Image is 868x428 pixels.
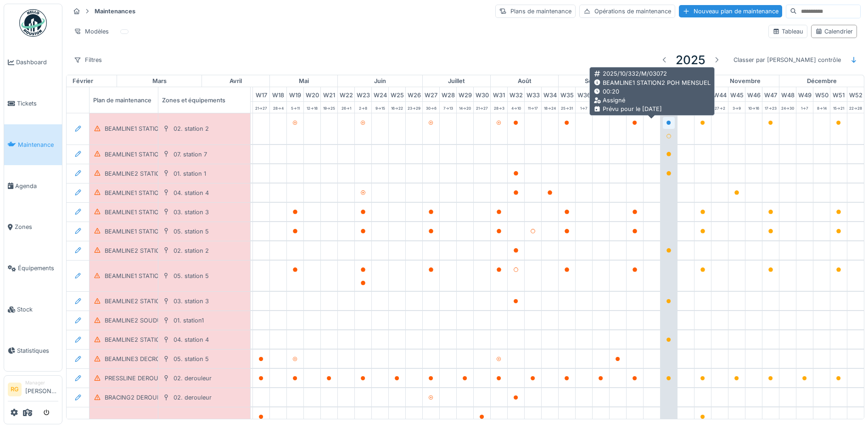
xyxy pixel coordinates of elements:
div: juin [338,75,422,87]
div: Tableau [773,27,803,36]
div: BEAMLINE3 DECROCHAGE STATION5 POH TRIMESTRIEL [105,355,265,363]
div: BEAMLINE2 STATION2 POH MENSUEL [105,246,214,255]
div: Filtres [70,53,106,67]
div: 5 -> 11 [287,102,303,113]
div: W 47 [762,87,779,101]
div: W 44 [711,87,728,101]
div: 05. station 5 [174,272,209,280]
div: 14 -> 20 [457,102,473,113]
div: W 23 [355,87,371,101]
div: 10 -> 16 [745,102,762,113]
div: septembre [559,75,643,87]
strong: Maintenances [91,7,139,16]
div: PRESSLINE DEROULEUR POH BIHEBDOMADAIRE [105,374,242,383]
div: W 28 [440,87,456,101]
a: Statistiques [4,330,62,371]
div: 3 -> 9 [728,102,745,113]
div: mai [270,75,337,87]
div: 02. derouleur [174,374,212,383]
div: W 36 [576,87,592,101]
div: Nouveau plan de maintenance [679,5,782,17]
div: 04. station 4 [174,335,209,344]
div: 18 -> 24 [542,102,558,113]
div: 04. station 4 [174,189,209,197]
div: 03. station 3 [174,297,209,306]
div: BEAMLINE2 STATION4 POH MENSUEL [105,335,214,344]
div: 25 -> 31 [559,102,575,113]
div: décembre [779,75,864,87]
div: Classer par [PERSON_NAME] contrôle [729,53,845,67]
span: Agenda [15,182,58,190]
div: W 26 [406,87,422,101]
div: Opérations de maintenance [579,5,675,18]
div: 01. station 1 [174,169,206,178]
div: W 30 [474,87,490,101]
div: BEAMLINE1 STATION2 POH MENSUEL [594,78,711,87]
div: 02. station 2 [174,124,209,133]
a: RG Manager[PERSON_NAME] [8,379,58,401]
a: Zones [4,206,62,248]
a: Dashboard [4,42,62,83]
div: BEAMLINE1 STATION5 POH MENSUEL [105,227,213,236]
div: 05. station 5 [174,355,209,363]
li: [PERSON_NAME] [25,379,58,399]
div: 02. derouleur [174,393,212,402]
div: W 46 [745,87,762,101]
div: W 25 [389,87,405,101]
div: 15 -> 21 [830,102,847,113]
div: 21 -> 27 [474,102,490,113]
div: 19 -> 25 [321,102,337,113]
div: Calendrier [815,27,853,36]
div: 24 -> 30 [779,102,796,113]
div: Prévu pour le [DATE] [594,105,711,113]
div: BEAMLINE2 STATION3 POH MENSUEL [105,297,214,306]
div: W 21 [321,87,337,101]
div: BEAMLINE2 STATION1 POH MENSUEL [105,169,213,178]
div: Assigné [594,96,711,105]
div: W 32 [508,87,524,101]
div: 27 -> 2 [711,102,728,113]
div: Zones et équipements [158,87,250,113]
div: Manager [25,379,58,386]
div: juillet [423,75,490,87]
div: ROLLFORMING AMENAGE POH TRIMESTRIEL [105,418,233,427]
div: Modèles [70,25,113,38]
a: Agenda [4,165,62,206]
div: W 20 [304,87,320,101]
span: Stock [17,305,58,314]
div: 00:20 [594,87,711,96]
div: BEAMLINE2 SOUDURE STATION1 POH TRIMESTRIEL [105,316,252,325]
div: Plan de maintenance [90,87,181,113]
div: 8 -> 14 [813,102,830,113]
div: 07. station 7 [174,150,207,159]
div: BEAMLINE1 STATION5 POH MENSUEL [105,272,213,280]
div: W 49 [796,87,813,101]
a: Tickets [4,83,62,124]
div: août [491,75,558,87]
div: 7 -> 13 [440,102,456,113]
span: Statistiques [17,346,58,355]
div: 4 -> 10 [508,102,524,113]
div: BEAMLINE1 STATION7 POH TRIMESTRIEL [105,150,220,159]
a: Stock [4,289,62,330]
div: W 48 [779,87,796,101]
div: 17 -> 23 [762,102,779,113]
span: Équipements [18,264,58,272]
span: Maintenance [18,140,58,149]
span: Dashboard [16,58,58,67]
div: W 19 [287,87,303,101]
div: 21 -> 27 [253,102,269,113]
div: 2 -> 8 [355,102,371,113]
div: 2025/10/332/M/03072 [594,69,711,78]
div: février [49,75,117,87]
div: W 27 [423,87,439,101]
div: 11 -> 17 [525,102,541,113]
div: W 50 [813,87,830,101]
div: 28 -> 3 [491,102,507,113]
div: 05. station 5 [174,227,209,236]
div: 16 -> 22 [389,102,405,113]
div: BRACING2 DEROULEUR POH TRIMESTRIEL [105,393,226,402]
div: W 35 [559,87,575,101]
div: avril [202,75,269,87]
div: 01. amenage [174,418,208,427]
